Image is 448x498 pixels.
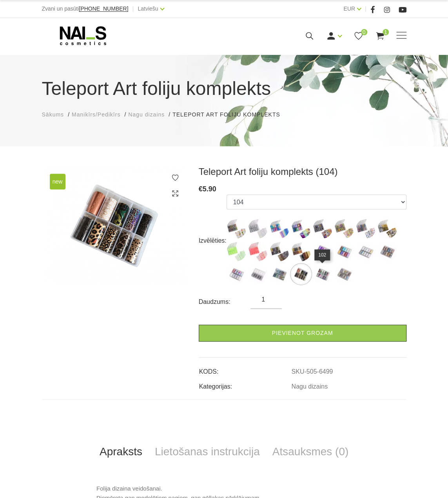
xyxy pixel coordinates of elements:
img: ... [291,242,311,261]
a: Nagu dizains [128,111,165,119]
img: ... [270,219,289,238]
label: Nav atlikumā [356,219,375,238]
span: Nagu dizains [128,111,165,118]
img: Teleport Art foliju komplekts [42,166,187,284]
img: ... [377,219,397,238]
a: EUR [343,4,355,13]
span: € [199,185,203,193]
img: ... [248,219,268,238]
label: Nav atlikumā [270,242,289,261]
a: Atsauksmes (0) [266,439,355,465]
span: Manikīrs/Pedikīrs [72,111,120,118]
a: Lietošanas instrukcija [149,439,266,465]
span: 0 [361,29,367,35]
div: Zvani un pasūti [42,4,129,14]
img: ... [248,264,268,284]
span: | [365,4,366,14]
h3: Teleport Art foliju komplekts (104) [199,166,406,178]
td: KODS: [199,362,291,376]
span: 1 [383,29,389,35]
span: new [50,174,65,189]
img: ... [334,242,354,261]
a: SKU-505-6499 [291,368,333,375]
img: ... [291,219,311,238]
a: Manikīrs/Pedikīrs [72,111,120,119]
li: Teleport Art foliju komplekts [172,111,288,119]
label: Nav atlikumā [291,219,311,238]
img: ... [248,242,268,261]
a: Nagu dizains [291,383,328,390]
img: ... [313,219,332,238]
div: Daudzums: [199,296,251,308]
td: Kategorijas: [199,376,291,391]
img: ... [334,219,354,238]
label: Nav atlikumā [270,219,289,238]
img: ... [227,219,246,238]
a: 0 [354,31,363,41]
img: ... [291,264,311,284]
a: Apraksts [93,439,149,465]
h1: Teleport Art foliju komplekts [42,75,406,103]
a: Sākums [42,111,64,119]
img: ... [270,242,289,261]
span: 5.90 [203,185,216,193]
label: Nav atlikumā [248,219,268,238]
span: Sākums [42,111,64,118]
div: Izvēlēties: [199,234,227,247]
img: ... [270,264,289,284]
img: ... [227,242,246,261]
img: ... [377,242,397,261]
label: Nav atlikumā [334,219,354,238]
img: ... [227,264,246,284]
a: 1 [375,31,385,41]
img: ... [356,219,375,238]
span: | [132,4,134,14]
img: ... [313,264,332,284]
img: ... [356,242,375,261]
a: [PHONE_NUMBER] [79,6,128,12]
a: Pievienot grozam [199,325,406,342]
label: Nav atlikumā [313,219,332,238]
a: Latviešu [138,4,158,13]
img: ... [313,242,332,261]
img: ... [334,264,354,284]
